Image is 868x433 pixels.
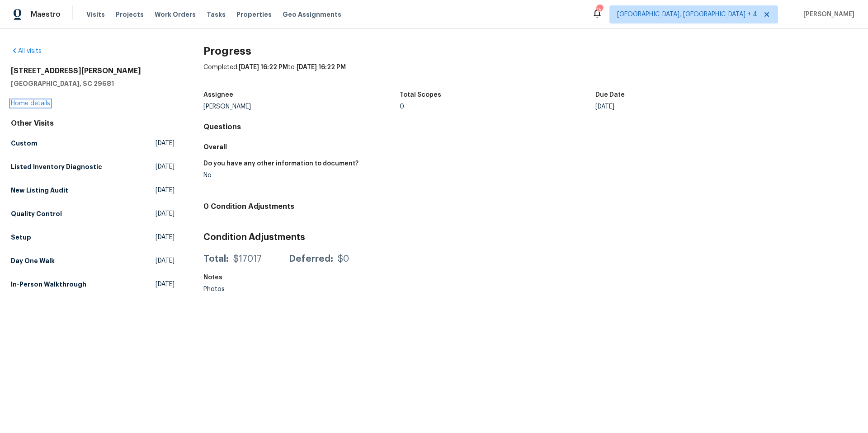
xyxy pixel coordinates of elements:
span: [DATE] 16:22 PM [239,64,288,71]
span: [DATE] [156,186,175,195]
span: Visits [86,10,105,19]
span: Work Orders [155,10,196,19]
a: Custom[DATE] [11,135,175,151]
a: In-Person Walkthrough[DATE] [11,276,175,292]
h5: [GEOGRAPHIC_DATA], SC 29681 [11,79,175,88]
div: [PERSON_NAME] [203,104,400,110]
span: [DATE] [156,162,175,171]
h5: New Listing Audit [11,186,68,195]
div: $0 [338,254,349,264]
h5: Overall [203,142,857,151]
a: Day One Walk[DATE] [11,253,175,269]
div: $17017 [233,254,262,264]
h5: Quality Control [11,209,62,218]
span: Geo Assignments [283,10,341,19]
div: 0 [400,104,596,110]
div: Photos [203,286,400,292]
span: [PERSON_NAME] [800,10,854,19]
span: [DATE] [156,139,175,148]
span: Maestro [31,10,61,19]
span: Properties [236,10,272,19]
a: Home details [11,100,50,107]
h2: Progress [203,47,857,56]
span: [DATE] 16:22 PM [297,64,346,71]
div: Completed: to [203,63,857,86]
span: Tasks [207,11,226,18]
div: No [203,172,523,179]
h5: Notes [203,274,222,281]
h4: Questions [203,122,857,132]
h5: In-Person Walkthrough [11,280,86,289]
h5: Do you have any other information to document? [203,160,359,167]
a: All visits [11,48,42,54]
div: 154 [596,5,603,14]
a: Quality Control[DATE] [11,206,175,222]
span: [DATE] [156,209,175,218]
h4: 0 Condition Adjustments [203,202,857,211]
span: [DATE] [156,256,175,265]
a: Setup[DATE] [11,229,175,245]
h5: Assignee [203,92,233,98]
h5: Total Scopes [400,92,441,98]
a: Listed Inventory Diagnostic[DATE] [11,159,175,175]
h5: Custom [11,139,38,148]
a: New Listing Audit[DATE] [11,182,175,198]
span: Projects [116,10,144,19]
span: [DATE] [156,280,175,289]
h5: Day One Walk [11,256,55,265]
h5: Due Date [595,92,625,98]
div: [DATE] [595,104,792,110]
div: Total: [203,254,229,264]
h2: [STREET_ADDRESS][PERSON_NAME] [11,66,175,75]
div: Deferred: [289,254,333,264]
div: Other Visits [11,119,175,128]
span: [GEOGRAPHIC_DATA], [GEOGRAPHIC_DATA] + 4 [617,10,757,19]
h5: Listed Inventory Diagnostic [11,162,102,171]
span: [DATE] [156,233,175,242]
h3: Condition Adjustments [203,233,857,242]
h5: Setup [11,233,31,242]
